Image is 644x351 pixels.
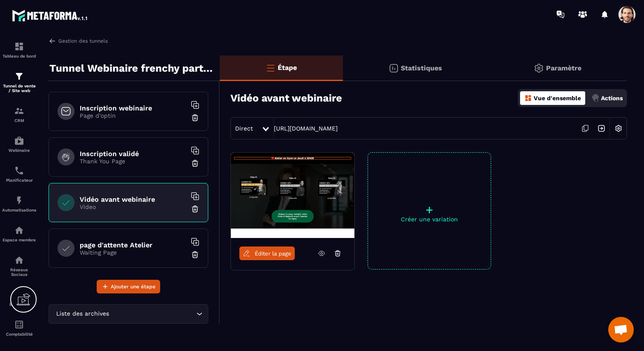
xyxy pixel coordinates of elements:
[265,63,276,73] img: bars-o.4a397970.svg
[191,113,199,122] img: trash
[80,150,186,158] h6: Inscription validé
[2,238,36,242] p: Espace membre
[14,319,24,330] img: accountant
[14,165,24,176] img: scheduler
[14,106,24,116] img: formation
[14,195,24,206] img: automations
[191,205,199,213] img: trash
[49,60,213,77] p: Tunnel Webinaire frenchy partners
[2,249,36,283] a: social-networksocial-networkRéseaux Sociaux
[2,54,36,58] p: Tableau de bord
[54,309,111,319] span: Liste des archives
[2,35,36,65] a: formationformationTableau de bord
[12,8,89,23] img: logo
[80,104,186,112] h6: Inscription webinaire
[14,255,24,265] img: social-network
[2,332,36,336] p: Comptabilité
[49,304,208,324] div: Search for option
[80,241,186,249] h6: page d'attente Atelier
[111,282,155,291] span: Ajouter une étape
[80,112,186,119] p: Page d'optin
[524,94,532,102] img: dashboard-orange.40269519.svg
[593,120,609,136] img: arrow-next.bcc2205e.svg
[255,250,291,257] span: Éditer la page
[2,99,36,129] a: formationformationCRM
[608,317,634,342] a: Ouvrir le chat
[601,95,623,102] p: Actions
[610,120,627,136] img: setting-w.858f3a88.svg
[592,94,599,102] img: actions.d6e523a2.png
[2,178,36,183] p: Planificateur
[2,159,36,189] a: schedulerschedulerPlanificateur
[49,37,108,45] a: Gestion des tunnels
[97,280,160,293] button: Ajouter une étape
[49,37,56,45] img: arrow
[2,302,36,307] p: E-mailing
[546,64,581,72] p: Paramètre
[368,204,491,216] p: +
[191,159,199,168] img: trash
[239,247,295,260] a: Éditer la page
[80,203,186,210] p: Video
[231,153,354,238] img: image
[230,92,342,104] h3: Vidéo avant webinaire
[80,158,186,165] p: Thank You Page
[14,225,24,235] img: automations
[80,195,186,203] h6: Vidéo avant webinaire
[14,71,24,81] img: formation
[2,267,36,277] p: Réseaux Sociaux
[2,219,36,249] a: automationsautomationsEspace membre
[191,250,199,259] img: trash
[2,148,36,153] p: Webinaire
[14,41,24,52] img: formation
[278,64,297,72] p: Étape
[2,118,36,123] p: CRM
[14,136,24,146] img: automations
[235,125,253,132] span: Direct
[2,84,36,93] p: Tunnel de vente / Site web
[80,249,186,256] p: Waiting Page
[274,125,338,132] a: [URL][DOMAIN_NAME]
[2,129,36,159] a: automationsautomationsWebinaire
[401,64,442,72] p: Statistiques
[2,65,36,99] a: formationformationTunnel de vente / Site web
[534,63,544,73] img: setting-gr.5f69749f.svg
[388,63,399,73] img: stats.20deebd0.svg
[368,216,491,223] p: Créer une variation
[2,313,36,343] a: accountantaccountantComptabilité
[2,208,36,212] p: Automatisations
[2,283,36,313] a: emailemailE-mailing
[2,189,36,219] a: automationsautomationsAutomatisations
[534,95,581,102] p: Vue d'ensemble
[111,309,194,319] input: Search for option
